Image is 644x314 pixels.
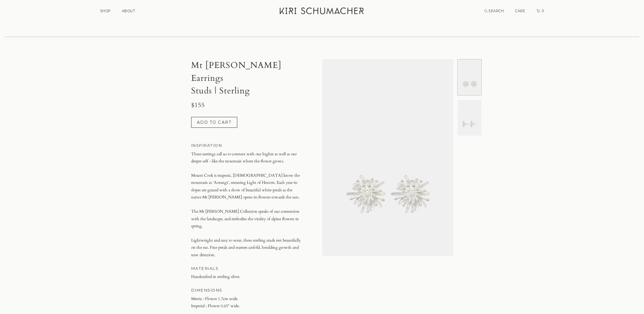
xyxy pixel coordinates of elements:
[191,295,301,310] p: Metric : Flower 1.7cm wide. Imperial : Flower 0.65" wide.
[322,59,453,256] img: undefined
[191,265,301,272] h4: MATERIALS
[191,59,301,98] h1: Mt [PERSON_NAME] Earrings Studs | Sterling
[536,9,545,13] a: Cart
[276,3,369,20] a: Kiri Schumacher Home
[191,237,301,259] p: Lightweight and easy to wear, these sterling studs rest beautifully on the ear. Fine petals and s...
[191,287,301,294] h4: DIMENSIONS
[191,142,301,149] h4: INSPIRATION
[515,9,525,13] a: CARE
[458,100,481,136] img: undefined
[541,9,545,13] span: 0
[191,117,238,128] button: Add to cart
[122,9,135,13] a: ABOUT
[191,102,301,109] h3: $155
[484,9,504,13] a: Search
[191,208,301,230] p: The Mt [PERSON_NAME] Collection speaks of our connection with the landscape, and embodies the vit...
[100,9,111,13] a: SHOP
[191,172,301,201] p: Mount Cook is majestic. [DEMOGRAPHIC_DATA] know the mountain as ‘Aorangi’, meaning Light of Heave...
[458,59,481,95] img: undefined
[191,273,301,281] p: Handcrafted in sterling silver.
[489,9,504,13] span: SEARCH
[191,151,301,165] p: These earrings call us to connect with our higher as well as our deeper self - like the mountain ...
